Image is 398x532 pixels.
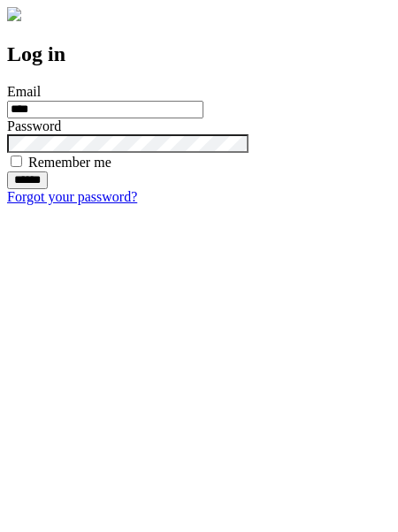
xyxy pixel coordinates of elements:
img: logo-4e3dc11c47720685a147b03b5a06dd966a58ff35d612b21f08c02c0306f2b779.png [7,7,21,21]
label: Email [7,84,41,99]
a: Forgot your password? [7,189,137,204]
h2: Log in [7,42,391,66]
label: Remember me [28,155,111,170]
label: Password [7,118,61,133]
